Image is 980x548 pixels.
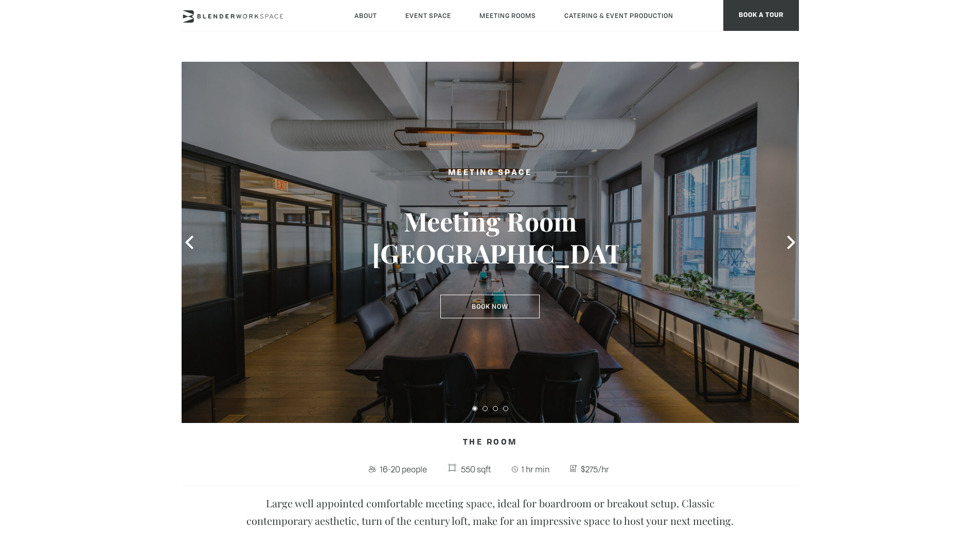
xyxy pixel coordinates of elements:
[458,461,493,478] span: 550 sqft
[440,295,540,319] a: Book Now
[520,461,553,478] span: 1 hr min
[578,461,612,478] span: $275/hr
[378,461,430,478] span: 16-20 people
[233,494,747,529] p: Large well appointed comfortable meeting space, ideal for boardroom or breakout setup. Classic co...
[182,433,799,453] h4: The Room
[372,167,609,180] h2: Meeting Space
[372,205,609,269] h3: Meeting Room [GEOGRAPHIC_DATA]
